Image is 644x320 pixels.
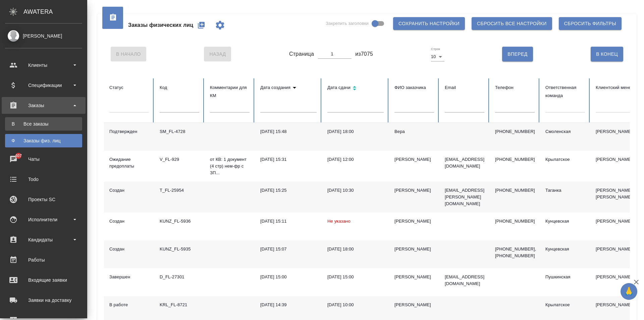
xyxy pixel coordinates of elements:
[545,302,585,308] div: Крылатское
[445,84,484,92] div: Email
[545,274,585,280] div: Пушкинская
[431,47,440,51] label: Строк
[5,295,82,305] div: Заявки на доставку
[160,187,199,194] div: T_FL-25954
[109,218,149,225] div: Создан
[472,17,552,30] button: Сбросить все настройки
[327,246,384,253] div: [DATE] 18:00
[5,235,82,245] div: Кандидаты
[495,156,535,163] p: [PHONE_NUMBER]
[327,302,384,308] div: [DATE] 10:00
[109,84,149,92] div: Статус
[5,215,82,225] div: Исполнители
[559,17,622,30] button: Сбросить фильтры
[260,302,317,308] div: [DATE] 14:39
[621,283,637,300] button: 🙏
[394,274,434,280] div: [PERSON_NAME]
[545,246,585,253] div: Кунцевская
[160,274,199,280] div: D_FL-27301
[160,246,199,253] div: KUNZ_FL-5935
[394,218,434,225] div: [PERSON_NAME]
[160,84,199,92] div: Код
[495,84,535,92] div: Телефон
[5,134,82,147] a: ФЗаказы физ. лиц
[260,187,317,194] div: [DATE] 15:25
[5,80,82,90] div: Спецификации
[545,84,585,100] div: Ответственная команда
[160,128,199,135] div: SM_FL-4728
[160,156,199,163] div: V_FL-929
[545,156,585,163] div: Крылатское
[445,274,484,287] p: [EMAIL_ADDRESS][DOMAIN_NAME]
[398,19,460,28] span: Сохранить настройки
[477,19,547,28] span: Сбросить все настройки
[260,218,317,225] div: [DATE] 15:11
[545,128,585,135] div: Смоленская
[502,47,533,61] button: Вперед
[327,187,384,194] div: [DATE] 10:30
[495,218,535,225] p: [PHONE_NUMBER]
[327,128,384,135] div: [DATE] 18:00
[210,84,250,100] div: Комментарии для КМ
[289,50,314,58] span: Страница
[109,302,149,308] div: В работе
[2,191,86,208] a: Проекты SC
[495,246,535,259] p: [PHONE_NUMBER], [PHONE_NUMBER]
[193,17,209,33] button: Создать
[5,117,82,131] a: ВВсе заказы
[495,187,535,194] p: [PHONE_NUMBER]
[394,302,434,308] div: [PERSON_NAME]
[260,128,317,135] div: [DATE] 15:48
[8,121,79,127] div: Все заказы
[394,187,434,194] div: [PERSON_NAME]
[327,156,384,163] div: [DATE] 12:00
[23,5,87,18] div: AWATERA
[495,128,535,135] p: [PHONE_NUMBER]
[326,20,369,27] span: Закрепить заголовки
[394,246,434,253] div: [PERSON_NAME]
[260,274,317,280] div: [DATE] 15:00
[2,252,86,268] a: Работы
[394,128,434,135] div: Вера
[445,187,484,207] p: [EMAIL_ADDRESS][PERSON_NAME][DOMAIN_NAME]
[2,292,86,309] a: Заявки на доставку
[394,84,434,92] div: ФИО заказчика
[210,156,250,176] p: от КВ: 1 документ (4 стр) нем-фр с ЗП...
[109,246,149,253] div: Создан
[564,19,616,28] span: Сбросить фильтры
[445,156,484,170] p: [EMAIL_ADDRESS][DOMAIN_NAME]
[327,274,384,280] div: [DATE] 15:00
[5,100,82,110] div: Заказы
[327,219,351,224] span: Не указано
[431,52,444,61] div: 10
[5,275,82,285] div: Входящие заявки
[393,17,465,30] button: Сохранить настройки
[8,137,79,144] div: Заказы физ. лиц
[545,218,585,225] div: Кунцевская
[5,154,82,164] div: Чаты
[623,284,635,299] span: 🙏
[5,194,82,204] div: Проекты SC
[109,274,149,280] div: Завершен
[545,187,585,194] div: Таганка
[5,32,82,40] div: [PERSON_NAME]
[507,50,527,58] span: Вперед
[260,246,317,253] div: [DATE] 15:07
[5,255,82,265] div: Работы
[2,171,86,188] a: Todo
[2,151,86,168] a: 407Чаты
[355,50,373,58] span: из 7075
[5,60,82,70] div: Клиенты
[160,302,199,308] div: KRL_FL-8721
[109,187,149,194] div: Создан
[591,47,623,61] button: В Конец
[5,174,82,184] div: Todo
[394,156,434,163] div: [PERSON_NAME]
[596,50,618,58] span: В Конец
[260,156,317,163] div: [DATE] 15:31
[327,84,384,93] div: Сортировка
[260,84,317,92] div: Сортировка
[160,218,199,225] div: KUNZ_FL-5936
[2,272,86,288] a: Входящие заявки
[109,156,149,170] div: Ожидание предоплаты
